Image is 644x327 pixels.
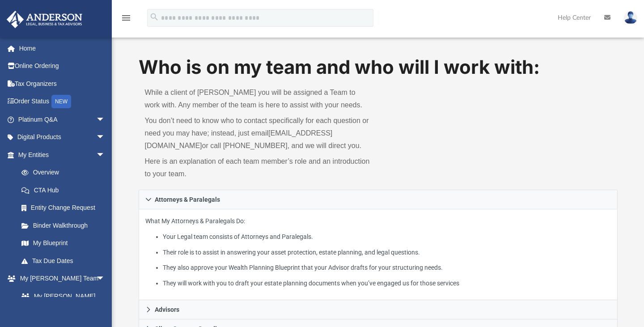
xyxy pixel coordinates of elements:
[163,278,611,289] li: They will work with you to draft your estate planning documents when you’ve engaged us for those ...
[149,12,159,22] i: search
[4,11,85,28] img: Anderson Advisors Platinum Portal
[163,231,611,242] li: Your Legal team consists of Attorneys and Paralegals.
[96,128,114,147] span: arrow_drop_down
[624,11,637,24] img: User Pic
[6,128,119,146] a: Digital Productsarrow_drop_down
[13,234,114,252] a: My Blueprint
[139,209,618,300] div: Attorneys & Paralegals
[139,190,618,209] a: Attorneys & Paralegals
[6,270,114,288] a: My [PERSON_NAME] Teamarrow_drop_down
[13,252,119,270] a: Tax Due Dates
[51,95,71,108] div: NEW
[6,146,119,164] a: My Entitiesarrow_drop_down
[163,247,611,258] li: Their role is to assist in answering your asset protection, estate planning, and legal questions.
[139,300,618,319] a: Advisors
[13,181,119,199] a: CTA Hub
[155,306,179,313] span: Advisors
[163,262,611,273] li: They also approve your Wealth Planning Blueprint that your Advisor drafts for your structuring ne...
[6,39,119,57] a: Home
[96,110,114,129] span: arrow_drop_down
[145,115,372,152] p: You don’t need to know who to contact specifically for each question or need you may have; instea...
[13,287,110,316] a: My [PERSON_NAME] Team
[139,54,618,81] h1: Who is on my team and who will I work with:
[145,216,611,289] p: What My Attorneys & Paralegals Do:
[145,155,372,180] p: Here is an explanation of each team member’s role and an introduction to your team.
[145,86,372,111] p: While a client of [PERSON_NAME] you will be assigned a Team to work with. Any member of the team ...
[6,93,119,111] a: Order StatusNEW
[121,17,131,23] a: menu
[6,110,119,128] a: Platinum Q&Aarrow_drop_down
[13,164,119,182] a: Overview
[13,199,119,217] a: Entity Change Request
[96,146,114,164] span: arrow_drop_down
[96,270,114,288] span: arrow_drop_down
[6,75,119,93] a: Tax Organizers
[121,13,131,23] i: menu
[155,196,220,203] span: Attorneys & Paralegals
[13,217,119,234] a: Binder Walkthrough
[6,57,119,75] a: Online Ordering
